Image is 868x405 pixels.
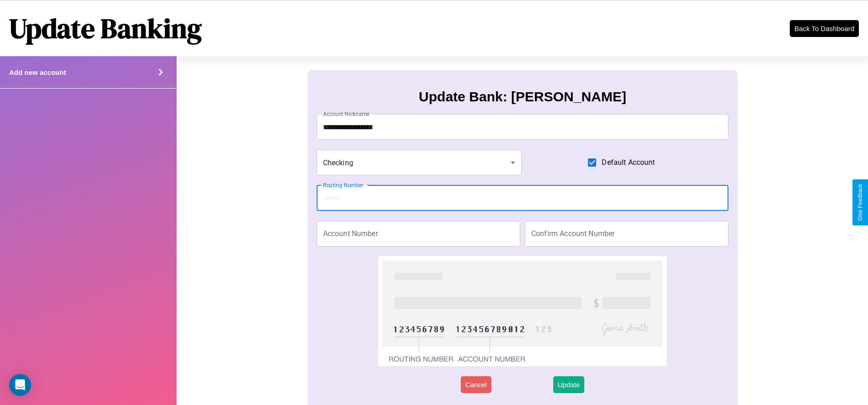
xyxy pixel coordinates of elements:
[461,376,491,393] button: Cancel
[857,184,863,221] div: Give Feedback
[9,374,31,396] div: Open Intercom Messenger
[378,256,667,366] img: check
[419,89,626,105] h3: Update Bank: [PERSON_NAME]
[323,110,370,118] label: Account Nickname
[553,376,584,393] button: Update
[323,181,363,189] label: Routing Number
[9,68,66,76] h4: Add new account
[9,10,202,47] h1: Update Banking
[602,157,655,168] span: Default Account
[790,20,859,37] button: Back To Dashboard
[317,150,522,175] div: Checking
